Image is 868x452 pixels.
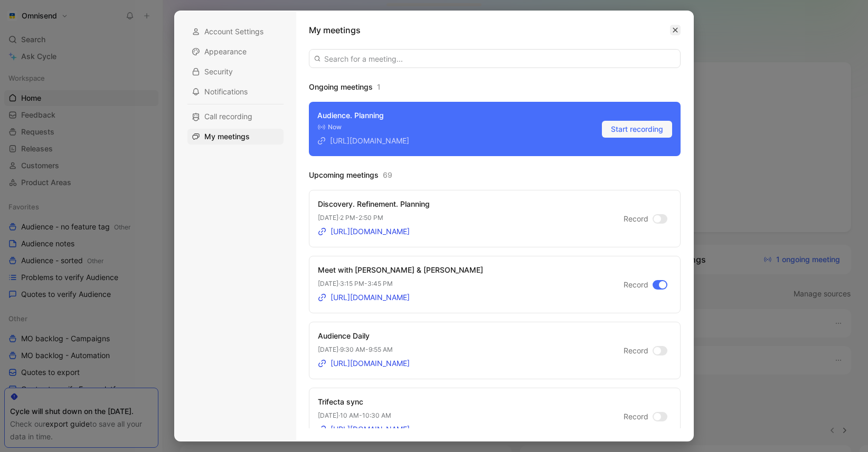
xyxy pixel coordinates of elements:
[187,44,284,60] div: Appearance
[318,330,410,342] div: Audience Daily
[309,169,681,181] h3: Upcoming meetings
[309,49,681,68] input: Search for a meeting...
[204,66,233,77] span: Security
[624,213,648,225] span: Record
[318,264,483,276] div: Meet with [PERSON_NAME] & [PERSON_NAME]
[187,109,284,124] div: Call recording
[204,26,263,37] span: Account Settings
[318,291,410,304] a: [URL][DOMAIN_NAME]
[187,24,284,40] div: Account Settings
[318,396,410,408] div: Trifecta sync
[204,86,248,97] span: Notifications
[318,357,410,370] a: [URL][DOMAIN_NAME]
[204,111,252,122] span: Call recording
[624,278,648,291] span: Record
[187,129,284,145] div: My meetings
[187,84,284,100] div: Notifications
[318,410,410,421] p: [DATE] · 10 AM - 10:30 AM
[187,64,284,80] div: Security
[624,410,648,423] span: Record
[383,169,392,181] span: 69
[309,24,361,36] h1: My meetings
[204,131,250,142] span: My meetings
[318,198,430,210] div: Discovery. Refinement. Planning
[318,278,483,289] p: [DATE] · 3:15 PM - 3:45 PM
[611,123,663,136] span: Start recording
[377,81,381,93] span: 1
[318,344,410,355] p: [DATE] · 9:30 AM - 9:55 AM
[602,121,672,138] button: Start recording
[317,109,409,122] div: Audience. Planning
[317,122,409,132] div: Now
[317,134,409,147] a: [URL][DOMAIN_NAME]
[318,213,430,223] p: [DATE] · 2 PM - 2:50 PM
[309,81,681,93] h3: Ongoing meetings
[624,344,648,357] span: Record
[318,423,410,436] a: [URL][DOMAIN_NAME]
[204,46,247,57] span: Appearance
[318,225,410,238] a: [URL][DOMAIN_NAME]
